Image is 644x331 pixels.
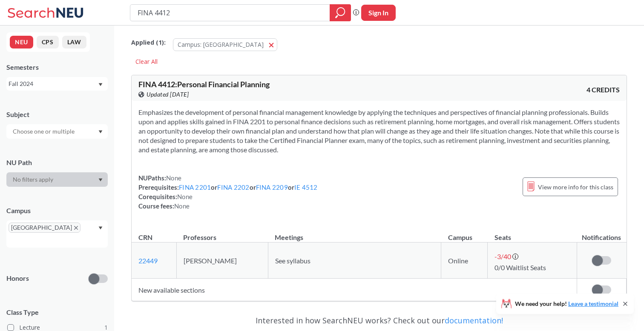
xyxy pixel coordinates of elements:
span: None [174,202,190,210]
span: FINA 4412 : Personal Financial Planning [138,80,270,89]
a: FINA 2202 [217,183,249,191]
div: Fall 2024 [9,79,98,88]
span: Class Type [6,308,108,317]
a: documentation! [445,315,503,325]
div: Fall 2024Dropdown arrow [6,77,108,91]
svg: Dropdown arrow [98,83,103,86]
div: NU Path [6,158,108,167]
td: Online [441,243,488,279]
span: See syllabus [275,257,310,265]
span: [GEOGRAPHIC_DATA]X to remove pill [9,223,80,233]
th: Notifications [577,224,626,243]
span: None [177,193,193,200]
p: Honors [6,274,29,283]
div: NUPaths: Prerequisites: or or or Corequisites: Course fees: [138,173,318,211]
span: -3 / 40 [494,252,511,260]
svg: Dropdown arrow [98,178,103,182]
span: Applied ( 1 ): [131,38,166,47]
div: magnifying glass [330,4,351,21]
span: Updated [DATE] [147,90,189,99]
div: CRN [138,233,152,242]
div: Dropdown arrow [6,124,108,139]
th: Campus [441,224,488,243]
svg: Dropdown arrow [98,226,103,230]
span: View more info for this class [538,182,613,192]
button: Campus: [GEOGRAPHIC_DATA] [173,38,277,51]
div: Dropdown arrow [6,172,108,187]
a: FINA 2201 [179,183,211,191]
svg: X to remove pill [74,226,78,230]
span: 4 CREDITS [586,85,620,94]
div: Campus [6,206,108,215]
th: Seats [488,224,577,243]
section: Emphasizes the development of personal financial management knowledge by applying the techniques ... [138,108,620,154]
span: We need your help! [515,301,618,307]
input: Choose one or multiple [9,126,80,137]
td: [PERSON_NAME] [176,243,268,279]
div: Clear All [131,55,162,68]
input: Class, professor, course number, "phrase" [137,6,324,20]
button: Sign In [361,5,396,21]
div: Semesters [6,63,108,72]
button: LAW [62,36,86,49]
td: New available sections [132,279,577,301]
svg: Dropdown arrow [98,130,103,134]
span: None [166,174,181,182]
svg: magnifying glass [335,7,345,19]
span: Campus: [GEOGRAPHIC_DATA] [178,40,264,49]
button: NEU [10,36,33,49]
th: Meetings [268,224,441,243]
a: FINA 2209 [256,183,288,191]
div: [GEOGRAPHIC_DATA]X to remove pillDropdown arrow [6,220,108,248]
th: Professors [176,224,268,243]
a: Leave a testimonial [568,300,618,307]
a: 22449 [138,257,158,265]
div: Subject [6,110,108,119]
span: 0/0 Waitlist Seats [494,263,546,271]
button: CPS [37,36,59,49]
a: IE 4512 [294,183,318,191]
